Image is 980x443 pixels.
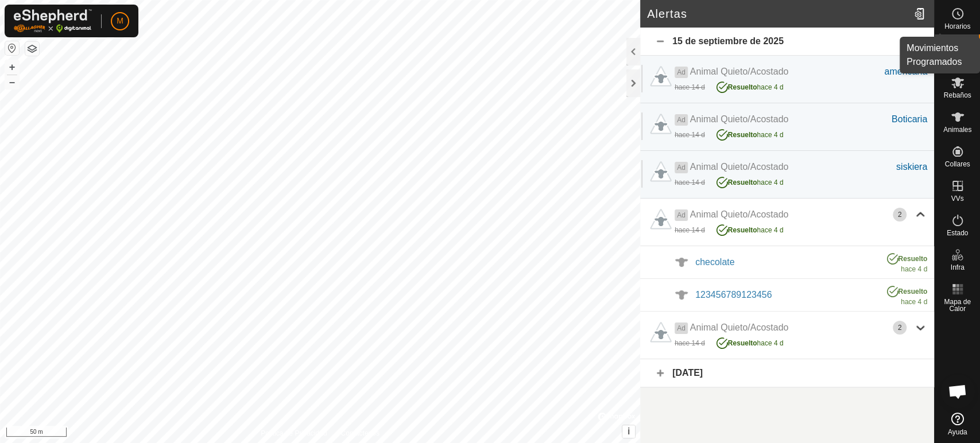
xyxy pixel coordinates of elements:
[640,359,934,387] div: [DATE]
[943,126,971,133] span: Animales
[690,114,789,124] span: Animal Quieto/Acostado
[675,338,705,348] div: hace 14 d
[884,65,927,79] div: americana
[622,425,635,438] button: i
[948,429,967,436] span: Ayuda
[716,335,784,348] div: hace 4 d
[935,408,980,440] a: Ayuda
[675,162,688,173] span: Ad
[675,67,688,78] span: Ad
[690,67,789,76] span: Animal Quieto/Acostado
[898,287,927,296] span: Resuelto
[5,75,19,89] button: –
[896,160,927,174] div: siskiera
[5,41,19,55] button: Restablecer Mapa
[898,255,927,263] span: Resuelto
[675,209,688,221] span: Ad
[716,126,784,140] div: hace 4 d
[938,298,977,312] span: Mapa de Calor
[947,57,968,64] span: Alertas
[695,290,772,300] span: 123456789123456
[950,264,964,271] span: Infra
[675,322,688,334] span: Ad
[892,112,927,126] div: Boticaria
[340,428,379,438] a: Contáctenos
[893,208,907,222] div: 2
[886,283,927,307] div: hace 4 d
[893,321,907,335] div: 2
[695,257,735,267] span: checolate
[716,79,784,92] div: hace 4 d
[951,195,963,202] span: VVs
[675,130,705,140] div: hace 14 d
[690,322,789,332] span: Animal Quieto/Acostado
[5,60,19,74] button: +
[944,161,970,168] span: Collares
[627,426,630,436] span: i
[14,9,92,33] img: Logo Gallagher
[117,15,123,27] span: M
[944,23,970,30] span: Horarios
[690,162,789,172] span: Animal Quieto/Acostado
[25,42,39,56] button: Capas del Mapa
[940,374,975,409] div: Otwarty czat
[647,7,909,21] h2: Alertas
[728,226,757,234] span: Resuelto
[675,114,688,126] span: Ad
[728,178,757,186] span: Resuelto
[728,83,757,91] span: Resuelto
[675,82,705,92] div: hace 14 d
[886,250,927,274] div: hace 4 d
[640,28,934,56] div: 15 de septiembre de 2025
[675,177,705,188] div: hace 14 d
[690,209,789,219] span: Animal Quieto/Acostado
[947,230,968,236] span: Estado
[716,174,784,188] div: hace 4 d
[943,92,971,99] span: Rebaños
[675,225,705,235] div: hace 14 d
[728,131,757,139] span: Resuelto
[261,428,327,438] a: Política de Privacidad
[728,339,757,347] span: Resuelto
[716,222,784,235] div: hace 4 d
